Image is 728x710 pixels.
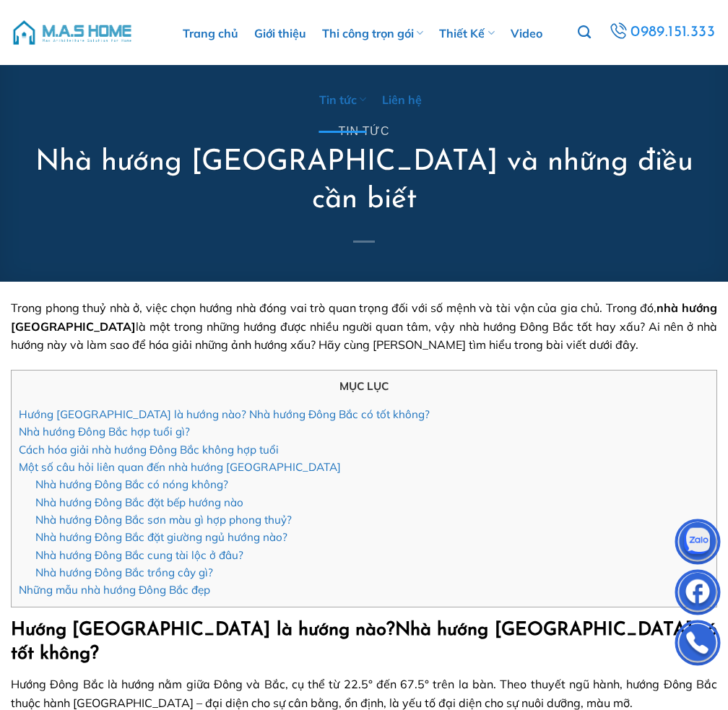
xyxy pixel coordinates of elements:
[35,530,287,544] a: Nhà hướng Đông Bắc đặt giường ngủ hướng nào?
[11,11,134,54] img: M.A.S HOME – Tổng Thầu Thiết Kế Và Xây Nhà Trọn Gói
[11,677,717,710] span: Hướng Đông Bắc là hướng nằm giữa Đông và Bắc, cụ thể từ 22.5° đến 67.5° trên la bàn. Theo thuyết ...
[19,583,210,597] a: Những mẫu nhà hướng Đông Bắc đẹp
[35,495,243,509] a: Nhà hướng Đông Bắc đặt bếp hướng nào
[319,66,366,133] a: Tin tức
[676,573,719,616] img: Facebook
[19,407,430,421] a: Hướng [GEOGRAPHIC_DATA] là hướng nào? Nhà hướng Đông Bắc có tốt không?
[11,621,395,639] strong: Hướng [GEOGRAPHIC_DATA] là hướng nào?
[19,378,709,395] p: MỤC LỤC
[676,522,719,566] img: Zalo
[382,66,422,133] a: Liên hệ
[35,513,292,527] a: Nhà hướng Đông Bắc sơn màu gì hợp phong thuỷ?
[19,443,279,456] a: Cách hóa giải nhà hướng Đông Bắc không hợp tuổi
[11,300,717,352] span: Trong phong thuỷ nhà ở, việc chọn hướng nhà đóng vai trò quan trọng đối với số mệnh và tài vận củ...
[630,20,715,45] span: 0989.151.333
[19,460,341,474] a: Một số câu hỏi liên quan đến nhà hướng [GEOGRAPHIC_DATA]
[35,566,213,579] a: Nhà hướng Đông Bắc trồng cây gì?
[578,17,591,48] a: Tìm kiếm
[35,477,228,491] a: Nhà hướng Đông Bắc có nóng không?
[19,425,190,438] a: Nhà hướng Đông Bắc hợp tuổi gì?
[11,144,717,219] h1: Nhà hướng [GEOGRAPHIC_DATA] và những điều cần biết
[35,548,243,562] a: Nhà hướng Đông Bắc cung tài lộc ở đâu?
[11,621,717,663] strong: Nhà hướng [GEOGRAPHIC_DATA] có tốt không?
[607,20,717,46] a: 0989.151.333
[676,623,719,667] img: Phone
[11,300,717,334] strong: nhà hướng [GEOGRAPHIC_DATA]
